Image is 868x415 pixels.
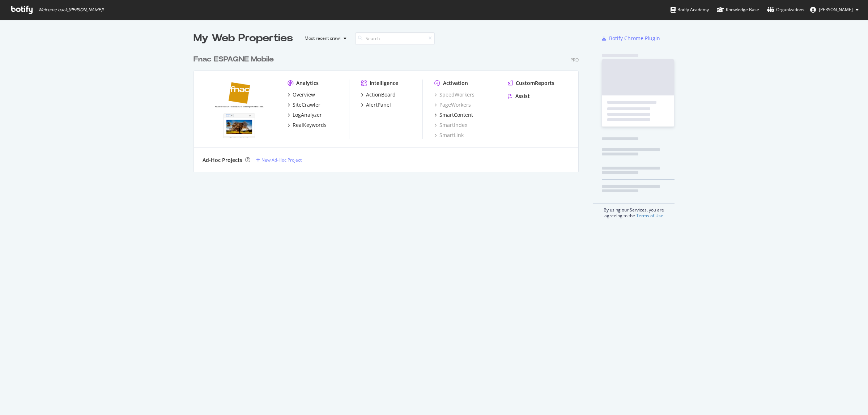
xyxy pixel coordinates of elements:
a: SmartLink [434,132,464,139]
div: Ad-Hoc Projects [203,157,242,164]
div: Botify Chrome Plugin [609,35,660,42]
div: LogAnalyzer [293,111,322,119]
div: Intelligence [370,80,398,87]
div: Assist [515,93,530,100]
img: fnac.es [203,80,276,138]
div: AlertPanel [366,101,391,108]
a: SmartContent [434,111,473,119]
a: SmartIndex [434,121,467,129]
a: PageWorkers [434,101,471,108]
a: Fnac ESPAGNE Mobile [193,54,277,65]
div: RealKeywords [293,121,327,129]
div: By using our Services, you are agreeing to the [593,203,675,219]
div: ActionBoard [366,91,396,98]
a: AlertPanel [361,101,391,108]
div: Fnac ESPAGNE Mobile [193,54,274,65]
div: Most recent crawl [305,36,341,40]
a: ActionBoard [361,91,396,98]
div: Knowledge Base [717,6,759,13]
a: RealKeywords [288,121,327,129]
a: Botify Chrome Plugin [602,35,660,42]
a: Terms of Use [636,213,663,219]
div: Pro [570,57,579,63]
span: Welcome back, [PERSON_NAME] ! [38,7,103,13]
a: SiteCrawler [288,101,320,108]
span: leticia Albares [819,7,853,13]
div: Organizations [767,6,804,13]
button: [PERSON_NAME] [804,4,864,16]
div: Botify Academy [671,6,709,13]
a: SpeedWorkers [434,91,475,98]
a: CustomReports [508,80,554,87]
div: CustomReports [516,80,554,87]
div: grid [193,46,584,172]
div: Analytics [296,80,319,87]
input: Search [355,32,435,45]
div: SmartContent [439,111,473,119]
div: New Ad-Hoc Project [261,157,302,163]
a: Assist [508,93,530,100]
div: My Web Properties [193,31,293,46]
a: New Ad-Hoc Project [256,157,302,163]
div: SiteCrawler [293,101,320,108]
div: Activation [443,80,468,87]
div: Overview [293,91,315,98]
button: Most recent crawl [299,33,349,44]
a: Overview [288,91,315,98]
a: LogAnalyzer [288,111,322,119]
